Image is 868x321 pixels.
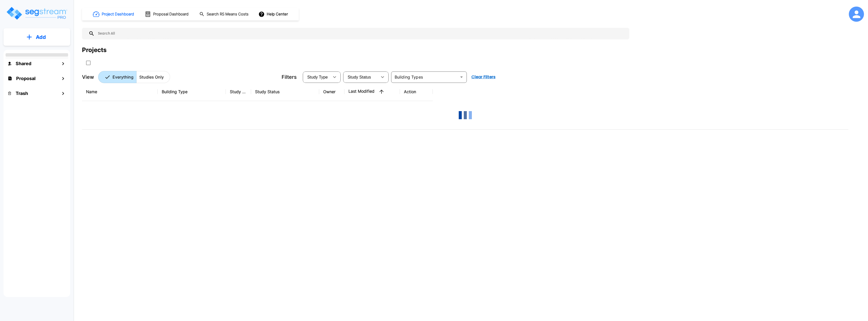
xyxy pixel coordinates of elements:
button: Project Dashboard [91,9,137,20]
span: Study Type [307,75,328,79]
button: Search RS Means Costs [197,9,251,19]
th: Action [400,83,433,101]
input: Search All [95,28,627,39]
h1: Project Dashboard [102,11,134,17]
p: Studies Only [139,74,164,80]
div: Platform [98,71,170,83]
h1: Proposal [16,75,36,82]
button: Open [458,73,465,81]
p: Add [36,33,46,41]
p: Filters [282,73,297,81]
button: SelectAll [83,58,93,68]
th: Last Modified [344,83,400,101]
h1: Search RS Means Costs [207,11,249,17]
button: Proposal Dashboard [143,9,191,19]
th: Building Type [158,83,226,101]
input: Building Types [393,73,457,81]
button: Help Center [257,9,290,19]
button: Studies Only [136,71,170,83]
th: Study Status [251,83,319,101]
div: Select [344,70,377,84]
div: Select [304,70,330,84]
th: Study Type [226,83,251,101]
button: Add [4,30,70,44]
h1: Proposal Dashboard [153,11,188,17]
button: Clear Filters [469,72,498,82]
p: Everything [113,74,133,80]
p: View [82,73,94,81]
img: Loading [455,105,475,125]
div: Projects [82,45,106,55]
h1: Shared [16,60,31,67]
button: Everything [98,71,137,83]
img: Logo [6,6,68,20]
th: Name [82,83,158,101]
th: Owner [319,83,344,101]
h1: Trash [16,90,28,97]
span: Study Status [348,75,371,79]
